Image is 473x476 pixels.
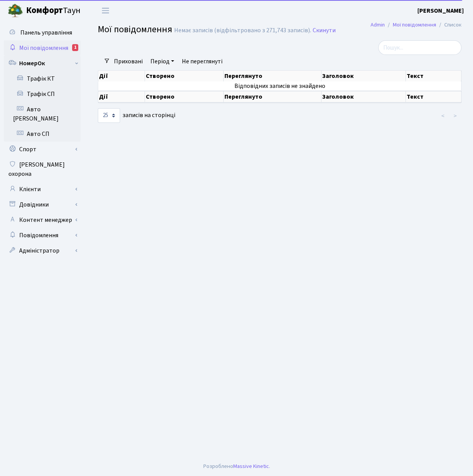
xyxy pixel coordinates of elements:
[4,102,81,126] a: Авто [PERSON_NAME]
[179,55,226,68] a: Не переглянуті
[96,4,115,17] button: Переключити навігацію
[4,197,81,212] a: Довідники
[145,71,224,81] th: Створено
[436,21,461,29] li: Список
[4,56,81,71] a: НомерОк
[4,142,81,157] a: Спорт
[72,44,78,51] div: 1
[321,91,406,102] th: Заголовок
[378,40,461,55] input: Пошук...
[26,4,81,17] span: Таун
[19,44,68,52] span: Мої повідомлення
[371,21,385,29] a: Admin
[4,212,81,228] a: Контент менеджер
[147,55,177,68] a: Період
[359,17,473,33] nav: breadcrumb
[4,25,81,40] a: Панель управління
[8,3,23,18] img: logo.png
[406,91,461,102] th: Текст
[393,21,436,29] a: Мої повідомлення
[98,91,145,102] th: Дії
[224,91,321,102] th: Переглянуто
[4,126,81,142] a: Авто СП
[233,462,269,470] a: Massive Kinetic
[98,108,120,123] select: записів на сторінці
[26,4,63,17] b: Комфорт
[4,182,81,197] a: Клієнти
[4,157,81,182] a: [PERSON_NAME] охорона
[417,6,464,15] a: [PERSON_NAME]
[145,91,224,102] th: Створено
[20,28,72,37] span: Панель управління
[4,71,81,86] a: Трафік КТ
[321,71,406,81] th: Заголовок
[4,243,81,258] a: Адміністратор
[98,23,172,36] span: Мої повідомлення
[406,71,461,81] th: Текст
[313,27,336,34] a: Скинути
[203,462,270,471] div: Розроблено .
[224,71,321,81] th: Переглянуто
[174,27,311,34] div: Немає записів (відфільтровано з 271,743 записів).
[98,108,175,123] label: записів на сторінці
[4,40,81,56] a: Мої повідомлення1
[111,55,146,68] a: Приховані
[417,7,464,15] b: [PERSON_NAME]
[4,228,81,243] a: Повідомлення
[4,86,81,102] a: Трафік СП
[98,71,145,81] th: Дії
[98,81,461,91] td: Відповідних записів не знайдено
